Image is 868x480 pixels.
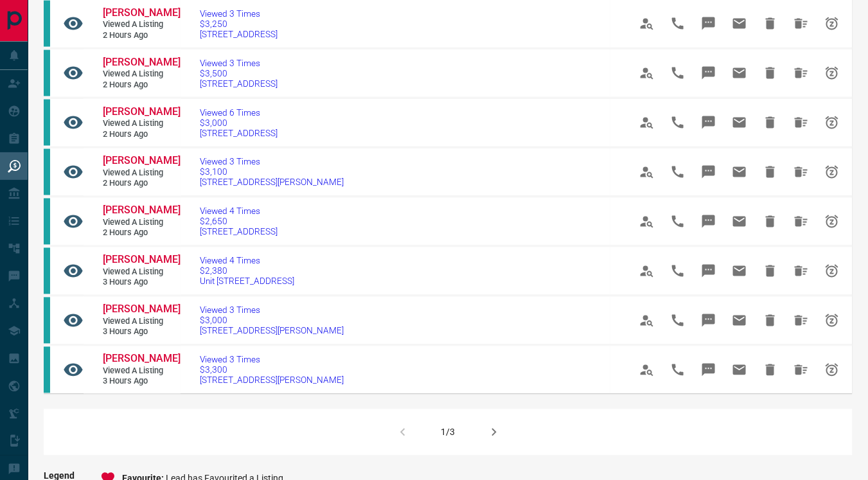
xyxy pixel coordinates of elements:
[44,298,50,344] div: condos.ca
[200,107,278,138] a: Viewed 6 Times$3,000[STREET_ADDRESS]
[103,218,180,229] span: Viewed a Listing
[44,248,50,294] div: condos.ca
[786,58,817,89] span: Hide All from Jean Espiritu
[103,327,180,338] span: 3 hours ago
[103,118,180,129] span: Viewed a Listing
[755,256,786,287] span: Hide
[755,305,786,336] span: Hide
[817,8,847,39] span: Snooze
[200,266,294,276] span: $2,380
[103,278,180,289] span: 3 hours ago
[103,69,180,80] span: Viewed a Listing
[200,256,294,287] a: Viewed 4 Times$2,380Unit [STREET_ADDRESS]
[817,58,847,89] span: Snooze
[200,58,278,89] a: Viewed 3 Times$3,500[STREET_ADDRESS]
[103,56,180,69] a: [PERSON_NAME]
[662,107,693,138] span: Call
[200,316,344,326] span: $3,000
[103,353,180,366] a: [PERSON_NAME]
[200,305,344,316] span: Viewed 3 Times
[817,305,847,336] span: Snooze
[200,305,344,336] a: Viewed 3 Times$3,000[STREET_ADDRESS][PERSON_NAME]
[200,78,278,89] span: [STREET_ADDRESS]
[786,206,817,237] span: Hide All from Jean Espiritu
[103,303,181,316] span: [PERSON_NAME]
[200,68,278,78] span: $3,500
[662,58,693,89] span: Call
[662,355,693,386] span: Call
[693,58,724,89] span: Message
[103,228,180,239] span: 2 hours ago
[44,100,50,146] div: condos.ca
[755,107,786,138] span: Hide
[724,256,755,287] span: Email
[724,58,755,89] span: Email
[441,427,456,438] div: 1/3
[724,305,755,336] span: Email
[817,157,847,188] span: Snooze
[755,157,786,188] span: Hide
[632,8,662,39] span: View Profile
[632,305,662,336] span: View Profile
[200,256,294,266] span: Viewed 4 Times
[786,8,817,39] span: Hide All from Jean Espiritu
[103,6,181,19] span: [PERSON_NAME]
[200,8,278,19] span: Viewed 3 Times
[103,204,181,217] span: [PERSON_NAME]
[200,206,278,237] a: Viewed 4 Times$2,650[STREET_ADDRESS]
[200,355,344,386] a: Viewed 3 Times$3,300[STREET_ADDRESS][PERSON_NAME]
[103,377,180,387] span: 3 hours ago
[103,168,180,179] span: Viewed a Listing
[662,305,693,336] span: Call
[755,8,786,39] span: Hide
[44,50,50,96] div: condos.ca
[817,107,847,138] span: Snooze
[44,1,50,47] div: condos.ca
[693,206,724,237] span: Message
[200,276,294,287] span: Unit [STREET_ADDRESS]
[200,326,344,336] span: [STREET_ADDRESS][PERSON_NAME]
[724,355,755,386] span: Email
[632,355,662,386] span: View Profile
[103,353,181,365] span: [PERSON_NAME]
[662,206,693,237] span: Call
[693,305,724,336] span: Message
[103,254,181,266] span: [PERSON_NAME]
[200,8,278,39] a: Viewed 3 Times$3,250[STREET_ADDRESS]
[693,8,724,39] span: Message
[693,107,724,138] span: Message
[103,80,180,91] span: 2 hours ago
[103,155,181,167] span: [PERSON_NAME]
[44,149,50,195] div: condos.ca
[755,355,786,386] span: Hide
[103,19,180,30] span: Viewed a Listing
[662,256,693,287] span: Call
[103,105,181,118] span: [PERSON_NAME]
[662,157,693,188] span: Call
[103,6,180,20] a: [PERSON_NAME]
[662,8,693,39] span: Call
[755,58,786,89] span: Hide
[755,206,786,237] span: Hide
[817,355,847,386] span: Snooze
[786,355,817,386] span: Hide All from Jean Espiritu
[200,128,278,138] span: [STREET_ADDRESS]
[693,256,724,287] span: Message
[103,254,180,267] a: [PERSON_NAME]
[817,256,847,287] span: Snooze
[786,305,817,336] span: Hide All from Jean Espiritu
[103,303,180,317] a: [PERSON_NAME]
[103,129,180,140] span: 2 hours ago
[200,206,278,217] span: Viewed 4 Times
[200,355,344,365] span: Viewed 3 Times
[103,30,180,41] span: 2 hours ago
[103,366,180,377] span: Viewed a Listing
[44,347,50,393] div: condos.ca
[200,217,278,227] span: $2,650
[200,58,278,68] span: Viewed 3 Times
[632,206,662,237] span: View Profile
[200,19,278,29] span: $3,250
[693,355,724,386] span: Message
[44,199,50,245] div: condos.ca
[786,256,817,287] span: Hide All from Jean Espiritu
